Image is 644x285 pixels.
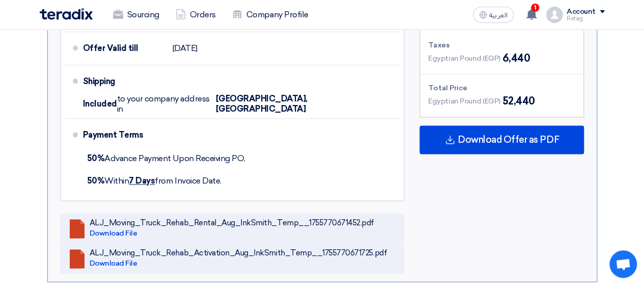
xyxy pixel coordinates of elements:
button: العربية [473,7,514,23]
span: Download Offer as PDF [458,135,559,144]
a: ALJ_Moving_Truck_Rehab_Rental_Aug_InkSmith_Temp__1755770671452.pdf Download File [60,213,405,243]
div: Retag [567,16,605,21]
img: Teradix logo [40,8,93,20]
span: 1 [531,4,539,12]
span: 52,440 [502,93,535,109]
a: Company Profile [224,4,317,26]
div: Taxes [428,40,575,50]
strong: 50% [87,176,105,186]
strong: 50% [87,153,105,163]
a: Orders [167,4,224,26]
img: profile_test.png [546,7,563,23]
a: ALJ_Moving_Truck_Rehab_Activation_Aug_InkSmith_Temp__1755770671725.pdf Download File [60,243,405,273]
a: Sourcing [105,4,167,26]
u: 7 Days [129,176,155,186]
div: Account [567,8,596,16]
span: to your company address in [117,94,216,114]
span: 6,440 [502,50,530,66]
span: Advance Payment Upon Receiving PO, [87,153,245,163]
div: ALJ_Moving_Truck_Rehab_Activation_Aug_InkSmith_Temp__1755770671725.pdf [90,248,387,257]
div: Payment Terms [83,123,388,147]
span: [DATE] [173,43,198,54]
span: [GEOGRAPHIC_DATA], [GEOGRAPHIC_DATA] [215,94,396,114]
div: ALJ_Moving_Truck_Rehab_Rental_Aug_InkSmith_Temp__1755770671452.pdf [90,218,374,227]
div: Shipping [83,69,164,94]
div: Total Price [428,83,575,93]
div: Offer Valid till [83,36,164,61]
span: العربية [489,12,508,19]
a: Open chat [609,250,637,278]
span: Included [83,99,117,109]
a: Download File [90,259,137,268]
span: Egyptian Pound (EGP) [428,96,500,107]
span: Egyptian Pound (EGP) [428,53,500,64]
a: Download File [90,229,137,238]
span: Within from Invoice Date. [87,176,221,186]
